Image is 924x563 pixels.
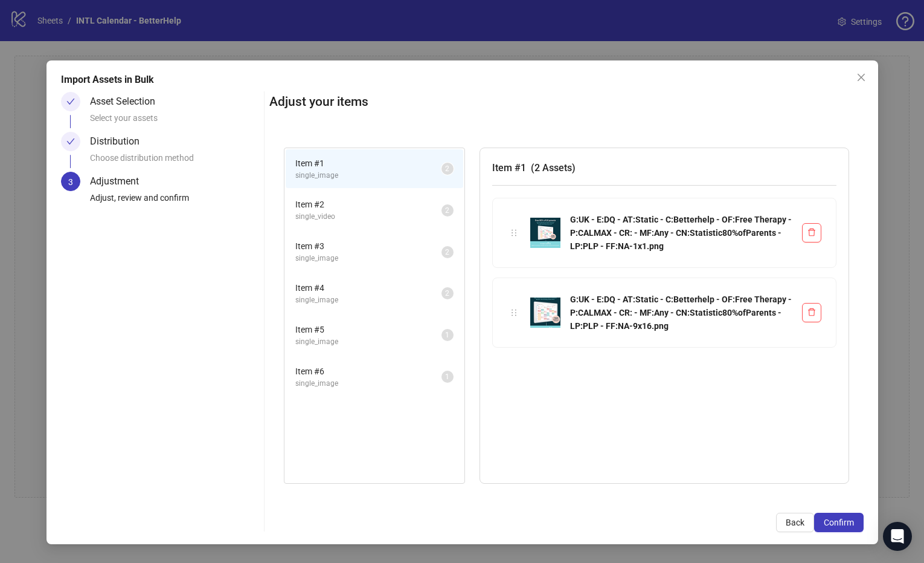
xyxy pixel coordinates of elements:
[269,92,864,112] h2: Adjust your items
[507,306,521,319] div: holder
[492,160,836,175] h3: Item # 1
[441,287,454,299] sup: 2
[883,522,912,551] div: Open Intercom Messenger
[66,137,75,146] span: check
[295,336,441,348] span: single_image
[295,157,441,170] span: Item # 1
[445,248,449,256] span: 2
[570,213,792,253] div: G:UK - E:DQ - AT:Static - C:Betterhelp - OF:Free Therapy - P:CALMAX - CR: - MF:Any - CN:Statistic...
[776,513,814,532] button: Back
[786,518,804,527] span: Back
[856,73,866,82] span: close
[510,229,518,237] span: holder
[90,111,259,132] div: Select your assets
[445,331,449,339] span: 1
[807,308,816,316] span: delete
[295,281,441,295] span: Item # 4
[295,253,441,264] span: single_image
[295,198,441,211] span: Item # 2
[570,293,792,333] div: G:UK - E:DQ - AT:Static - C:Betterhelp - OF:Free Therapy - P:CALMAX - CR: - MF:Any - CN:Statistic...
[530,298,560,328] img: G:UK - E:DQ - AT:Static - C:Betterhelp - OF:Free Therapy - P:CALMAX - CR: - MF:Any - CN:Statistic...
[441,371,454,383] sup: 1
[295,378,441,389] span: single_image
[295,365,441,378] span: Item # 6
[61,73,864,87] div: Import Assets in Bulk
[802,303,821,322] button: Delete
[68,177,73,187] span: 3
[90,191,259,212] div: Adjust, review and confirm
[445,164,449,173] span: 2
[445,289,449,298] span: 2
[66,97,75,106] span: check
[90,151,259,172] div: Choose distribution method
[90,172,149,191] div: Adjustment
[445,373,449,381] span: 1
[445,206,449,215] span: 2
[90,132,149,151] div: Distribution
[90,92,165,111] div: Asset Selection
[507,226,521,239] div: holder
[295,170,441,181] span: single_image
[295,295,441,306] span: single_image
[441,204,454,216] sup: 2
[295,239,441,253] span: Item # 3
[510,308,518,317] span: holder
[807,228,816,236] span: delete
[295,211,441,223] span: single_video
[441,163,454,175] sup: 2
[531,162,576,174] span: ( 2 Assets )
[852,68,871,87] button: Close
[814,513,864,532] button: Confirm
[441,246,454,258] sup: 2
[530,218,560,248] img: G:UK - E:DQ - AT:Static - C:Betterhelp - OF:Free Therapy - P:CALMAX - CR: - MF:Any - CN:Statistic...
[802,223,821,242] button: Delete
[441,329,454,341] sup: 1
[295,323,441,336] span: Item # 5
[824,518,854,527] span: Confirm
